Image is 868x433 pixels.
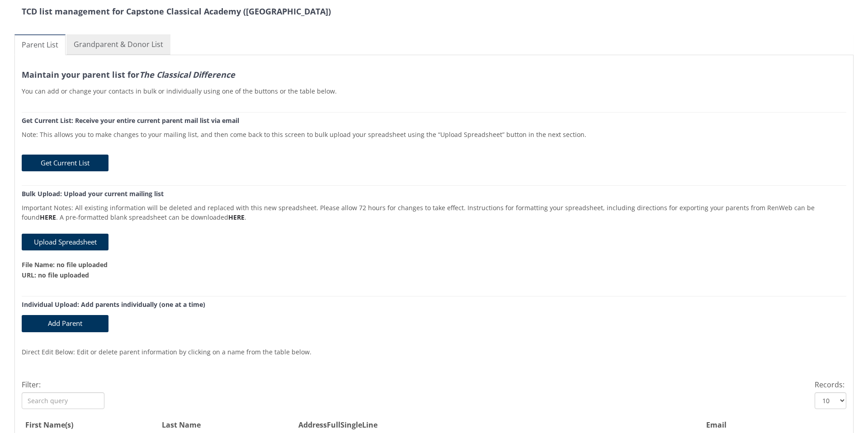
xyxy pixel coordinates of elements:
[298,420,377,430] span: AddressFullSingleLine
[22,392,104,409] input: Search query
[40,213,56,221] a: HERE
[66,34,170,55] a: Grandparent & Donor List
[22,271,89,279] strong: URL: no file uploaded
[22,124,846,139] p: Note: This allows you to make changes to your mailing list, and then come back to this screen to ...
[22,300,205,309] strong: Individual Upload: Add parents individually (one at a time)
[22,7,868,16] h3: TCD list management for Capstone Classical Academy ([GEOGRAPHIC_DATA])
[22,155,108,171] button: Get Current List
[22,234,108,250] button: Upload Spreadsheet
[25,420,73,430] span: First Name(s)
[22,189,164,198] strong: Bulk Upload: Upload your current mailing list
[706,420,726,430] span: Email
[22,116,239,125] strong: Get Current List: Receive your entire current parent mail list via email
[22,315,108,332] button: Add Parent
[22,260,108,269] strong: File Name: no file uploaded
[22,379,41,390] label: Filter:
[228,213,245,221] a: HERE
[22,198,846,222] p: Important Notes: All existing information will be deleted and replaced with this new spreadsheet....
[22,69,235,80] strong: Maintain your parent list for
[22,342,846,357] p: Direct Edit Below: Edit or delete parent information by clicking on a name from the table below.
[139,69,235,80] em: The Classical Difference
[815,379,844,390] label: Records:
[162,420,201,430] span: Last Name
[22,79,846,96] p: You can add or change your contacts in bulk or individually using one of the buttons or the table...
[14,34,66,55] a: Parent List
